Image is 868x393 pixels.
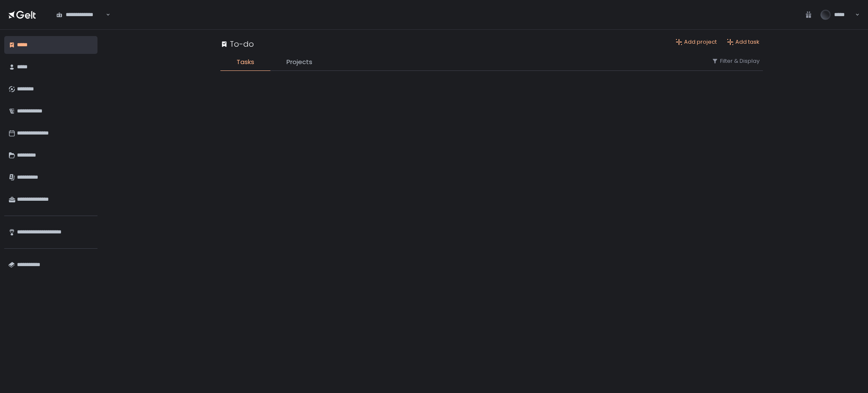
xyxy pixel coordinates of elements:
[236,57,254,67] span: Tasks
[712,57,759,65] button: Filter & Display
[51,6,110,23] div: Search for option
[287,57,312,67] span: Projects
[105,11,105,19] input: Search for option
[220,38,254,50] div: To-do
[727,38,759,46] button: Add task
[676,38,717,46] button: Add project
